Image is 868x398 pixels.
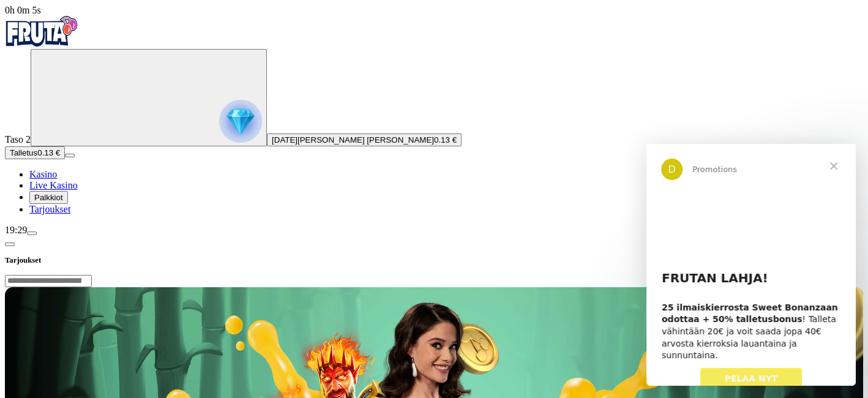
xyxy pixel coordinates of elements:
span: 0.13 € [37,148,60,157]
a: Live Kasino [29,180,78,190]
button: reward progress [31,49,267,146]
span: 0.13 € [434,135,457,145]
img: reward progress [219,100,262,143]
span: Talletus [10,148,37,157]
a: Fruta [5,38,78,48]
h3: Tarjoukset [5,255,863,266]
span: PELAA NYT [78,230,132,239]
span: user session time [5,5,41,15]
button: menu [27,231,37,235]
button: [DATE][PERSON_NAME] [PERSON_NAME]0.13 € [267,133,462,146]
button: chevron-left icon [5,242,15,246]
span: [DATE][PERSON_NAME] [PERSON_NAME] [272,135,434,145]
iframe: Intercom live chat viesti [646,144,856,386]
button: Palkkiot [29,191,68,204]
a: Tarjoukset [29,204,70,214]
span: Taso 2 [5,134,31,145]
nav: Main menu [5,169,863,215]
a: Kasino [29,169,57,179]
img: Fruta [5,16,78,47]
button: menu [65,154,75,157]
a: PELAA NYT [54,224,156,246]
span: Palkkiot [34,193,63,202]
button: Talletusplus icon0.13 € [5,146,65,159]
span: 19:29 [5,225,27,235]
nav: Primary [5,16,863,215]
input: Search [5,275,92,287]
